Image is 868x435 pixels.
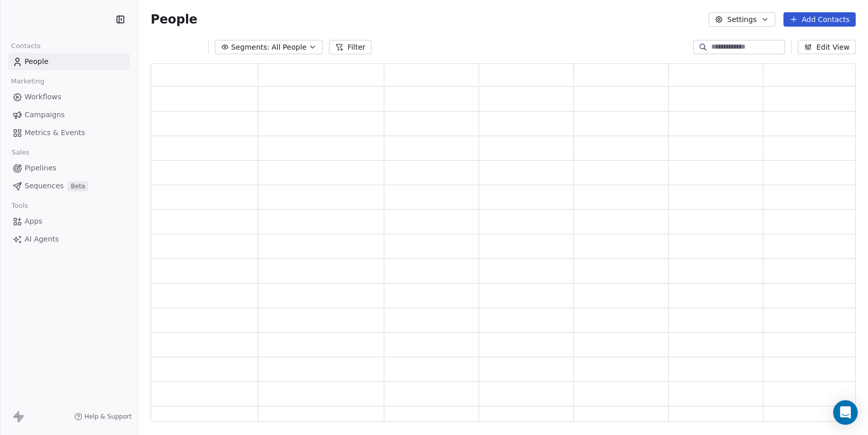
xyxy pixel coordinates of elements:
[8,89,130,105] a: Workflows
[272,42,306,53] span: All People
[151,12,197,27] span: People
[74,412,132,421] a: Help & Support
[68,181,88,191] span: Beta
[329,40,371,54] button: Filter
[25,127,85,138] span: Metrics & Events
[25,56,49,67] span: People
[25,163,56,173] span: Pipelines
[833,400,858,425] div: Open Intercom Messenger
[85,412,132,421] span: Help & Support
[798,40,856,54] button: Edit View
[25,234,59,245] span: AI Agents
[7,198,32,213] span: Tools
[8,124,130,141] a: Metrics & Events
[25,110,65,120] span: Campaigns
[783,12,856,27] button: Add Contacts
[8,106,130,123] a: Campaigns
[7,145,34,160] span: Sales
[231,42,270,53] span: Segments:
[151,86,858,422] div: grid
[709,12,775,27] button: Settings
[7,38,45,54] span: Contacts
[25,216,43,227] span: Apps
[8,231,130,248] a: AI Agents
[8,160,130,177] a: Pipelines
[8,213,130,230] a: Apps
[8,53,130,70] a: People
[25,92,61,102] span: Workflows
[25,181,64,191] span: Sequences
[7,74,49,89] span: Marketing
[8,178,130,194] a: SequencesBeta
